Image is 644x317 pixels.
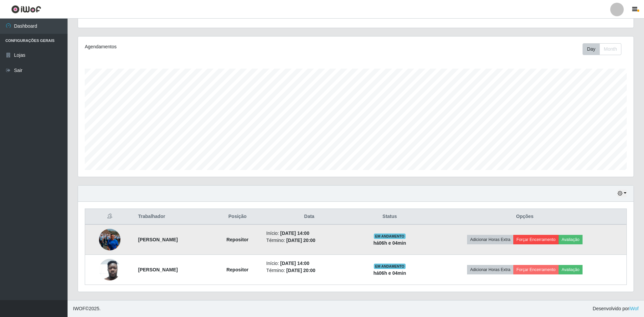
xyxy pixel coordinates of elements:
button: Forçar Encerramento [513,265,559,274]
button: Day [583,43,600,55]
li: Início: [266,260,352,267]
img: CoreUI Logo [11,5,41,14]
time: [DATE] 14:00 [280,230,309,236]
th: Trabalhador [134,209,213,225]
img: 1748446152061.jpeg [99,220,121,259]
button: Forçar Encerramento [513,235,559,244]
a: iWof [629,306,639,311]
time: [DATE] 14:00 [280,261,309,266]
span: © 2025 . [73,305,101,312]
button: Adicionar Horas Extra [467,265,513,274]
li: Término: [266,237,352,244]
strong: há 06 h e 04 min [373,270,406,276]
th: Status [356,209,423,225]
li: Início: [266,230,352,237]
div: Agendamentos [85,43,305,50]
th: Data [262,209,356,225]
button: Avaliação [559,235,583,244]
span: IWOF [73,306,85,311]
time: [DATE] 20:00 [286,238,315,243]
button: Month [599,43,621,55]
th: Posição [213,209,262,225]
div: Toolbar with button groups [583,43,627,55]
img: 1752240503599.jpeg [99,255,121,284]
time: [DATE] 20:00 [286,268,315,273]
span: EM ANDAMENTO [374,264,406,269]
strong: [PERSON_NAME] [138,267,178,272]
span: EM ANDAMENTO [374,234,406,239]
span: Desenvolvido por [593,305,639,312]
strong: há 06 h e 04 min [373,240,406,246]
button: Avaliação [559,265,583,274]
strong: [PERSON_NAME] [138,237,178,242]
strong: Repositor [226,267,248,272]
div: First group [583,43,621,55]
strong: Repositor [226,237,248,242]
button: Adicionar Horas Extra [467,235,513,244]
th: Opções [423,209,626,225]
li: Término: [266,267,352,274]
